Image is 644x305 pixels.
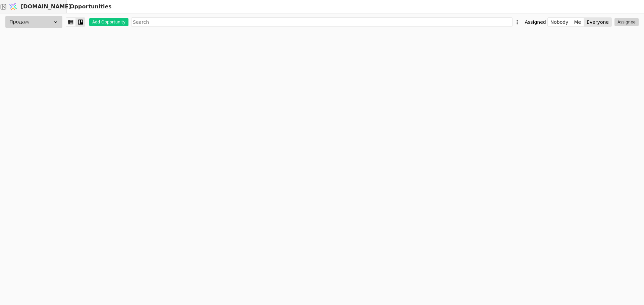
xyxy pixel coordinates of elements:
[548,17,572,27] button: Nobody
[67,3,112,11] h2: Opportunities
[571,17,584,27] button: Me
[525,17,546,27] div: Assigned
[584,17,611,27] button: Everyone
[614,18,639,26] button: Assignee
[7,0,67,13] a: [DOMAIN_NAME]
[21,3,71,11] span: [DOMAIN_NAME]
[131,17,513,27] input: Search
[89,18,128,26] button: Add Opportunity
[5,16,62,28] div: Продаж
[8,0,18,13] img: Logo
